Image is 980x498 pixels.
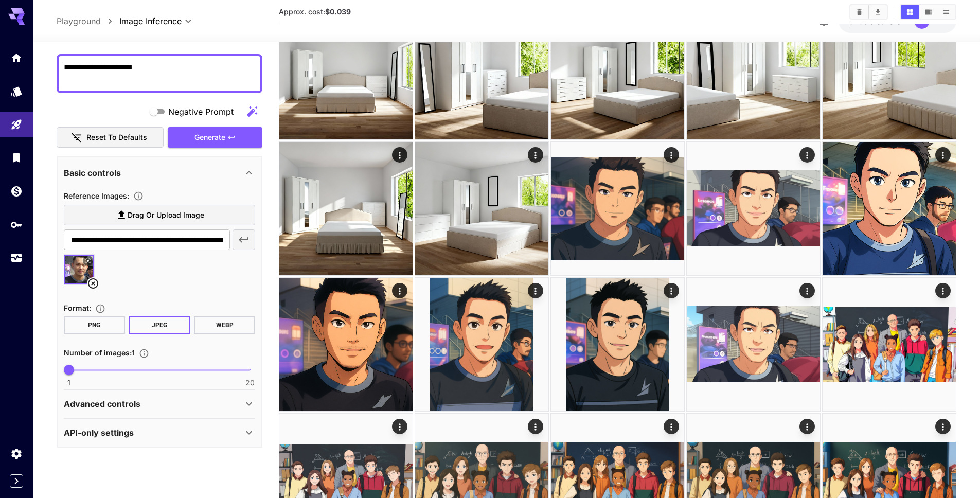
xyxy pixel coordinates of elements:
img: Z [823,6,956,139]
img: 9k= [823,142,956,275]
img: Z [279,278,413,411]
div: Actions [935,283,951,298]
p: Basic controls [64,167,121,179]
div: Actions [392,147,407,163]
div: Home [10,51,23,64]
div: Actions [664,283,679,298]
button: JPEG [129,316,190,334]
div: Clear AllDownload All [849,4,888,20]
span: Drag or upload image [128,209,204,222]
button: Show media in grid view [901,5,919,19]
div: Settings [10,447,23,460]
button: PNG [64,316,125,334]
span: credits left [870,17,906,26]
div: Advanced controls [64,392,255,416]
div: Actions [664,419,679,434]
img: Z [687,278,820,411]
div: API Keys [10,218,23,231]
div: Actions [664,147,679,163]
b: $0.039 [325,7,351,16]
a: Playground [57,15,101,27]
div: Actions [935,419,951,434]
img: Z [415,6,548,139]
img: 2Q== [279,142,413,275]
img: Z [551,6,684,139]
div: Library [10,151,23,164]
span: Format : [64,304,91,312]
div: Actions [799,419,815,434]
div: Actions [528,147,543,163]
div: Actions [799,147,815,163]
button: Specify how many images to generate in a single request. Each image generation will be charged se... [135,348,153,359]
p: Advanced controls [64,398,140,410]
p: API-only settings [64,426,134,439]
div: Actions [392,419,407,434]
span: Generate [194,131,225,144]
img: 2Q== [551,142,684,275]
span: 20 [245,378,255,388]
div: Models [10,85,23,98]
div: Playground [10,118,23,131]
div: Show media in grid viewShow media in video viewShow media in list view [900,4,956,20]
div: Actions [392,283,407,298]
div: Usage [10,252,23,264]
div: Actions [528,419,543,434]
span: Image Inference [119,15,182,27]
span: Number of images : 1 [64,348,135,357]
img: 2Q== [279,6,413,139]
button: Clear All [850,5,868,19]
img: 2Q== [551,278,684,411]
div: Wallet [10,185,23,198]
span: Approx. cost: [279,7,351,16]
label: Drag or upload image [64,205,255,226]
button: Show media in list view [937,5,955,19]
div: Actions [799,283,815,298]
img: 9k= [687,6,820,139]
span: $1.38 [849,17,870,26]
div: Basic controls [64,161,255,185]
button: Choose the file format for the output image. [91,304,110,314]
button: WEBP [194,316,255,334]
div: Actions [935,147,951,163]
span: Reference Images : [64,191,129,200]
span: 1 [67,378,70,388]
img: Z [415,142,548,275]
nav: breadcrumb [57,15,119,27]
button: Expand sidebar [10,474,23,488]
button: Generate [168,127,262,148]
img: Z [687,142,820,275]
span: Negative Prompt [168,105,234,118]
button: Download All [869,5,887,19]
div: Actions [528,283,543,298]
button: Show media in video view [919,5,937,19]
img: Z [823,278,956,411]
img: 2Q== [415,278,548,411]
button: Reset to defaults [57,127,164,148]
div: API-only settings [64,420,255,445]
button: Upload a reference image to guide the result. This is needed for Image-to-Image or Inpainting. Su... [129,191,148,201]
